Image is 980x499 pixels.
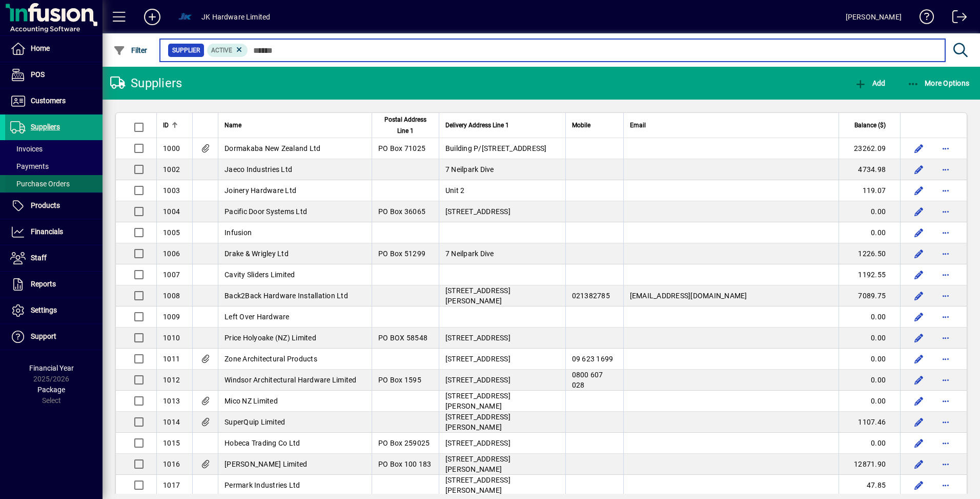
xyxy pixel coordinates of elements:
span: Supplier [172,45,200,55]
span: 1008 [163,292,180,300]
span: Invoices [10,145,43,153]
button: More options [937,414,954,430]
span: Joinery Hardware Ltd [224,186,296,195]
button: Edit [911,245,927,262]
button: More options [937,330,954,346]
button: Edit [911,351,927,367]
td: 4734.98 [839,159,900,180]
span: [STREET_ADDRESS][PERSON_NAME] [445,455,511,473]
a: Settings [5,298,103,323]
span: Filter [113,46,148,54]
span: 1003 [163,186,180,195]
span: 1010 [163,334,180,342]
button: Edit [911,393,927,409]
div: ID [163,120,186,131]
td: 1107.46 [839,412,900,433]
span: Permark Industries Ltd [224,481,300,489]
span: [PERSON_NAME] Limited [224,460,307,468]
span: [STREET_ADDRESS][PERSON_NAME] [445,392,511,410]
span: [STREET_ADDRESS][PERSON_NAME] [445,286,511,305]
span: Add [854,79,885,87]
button: More Options [905,74,972,92]
span: PO BOX 58548 [378,334,427,342]
span: Payments [10,162,49,170]
span: 1006 [163,249,180,258]
td: 1226.50 [839,243,900,264]
button: More options [937,245,954,262]
span: 1011 [163,355,180,363]
button: More options [937,351,954,367]
span: Balance ($) [854,120,886,131]
button: Edit [911,372,927,388]
button: More options [937,477,954,493]
span: Cavity Sliders Limited [224,271,295,279]
span: Drake & Wrigley Ltd [224,249,289,258]
span: Home [31,44,50,52]
span: Infusion [224,228,252,237]
span: Dormakaba New Zealand Ltd [224,144,320,152]
a: Home [5,36,103,62]
a: Customers [5,88,103,114]
td: 0.00 [839,391,900,412]
span: Left Over Hardware [224,313,290,321]
a: Products [5,193,103,219]
div: Suppliers [110,75,182,91]
span: Support [31,332,56,340]
span: Price Holyoake (NZ) Limited [224,334,316,342]
span: 1014 [163,418,180,426]
a: POS [5,62,103,88]
span: 1017 [163,481,180,489]
span: Package [37,386,65,394]
td: 0.00 [839,433,900,454]
span: Jaeco Industries Ltd [224,165,292,174]
td: 12871.90 [839,454,900,475]
button: More options [937,309,954,325]
span: Back2Back Hardware Installation Ltd [224,292,348,300]
span: 021382785 [572,292,610,300]
span: 1009 [163,313,180,321]
button: More options [937,224,954,241]
button: Edit [911,477,927,493]
div: Mobile [572,120,617,131]
div: Balance ($) [845,120,895,131]
span: Suppliers [31,123,60,131]
span: 1013 [163,397,180,405]
a: Purchase Orders [5,175,103,193]
span: Mobile [572,120,590,131]
div: Name [224,120,365,131]
button: Edit [911,435,927,451]
span: [STREET_ADDRESS][PERSON_NAME] [445,413,511,431]
span: PO Box 51299 [378,249,425,258]
span: Windsor Architectural Hardware Limited [224,376,357,384]
mat-chip: Activation Status: Active [207,44,248,57]
span: Customers [31,97,66,105]
span: 1002 [163,165,180,174]
span: 0800 607 028 [572,371,603,389]
button: More options [937,203,954,220]
span: Name [224,120,241,131]
button: More options [937,372,954,388]
span: Reports [31,280,56,288]
button: More options [937,287,954,304]
div: JK Hardware Limited [201,9,270,25]
button: Add [852,74,888,92]
span: Hobeca Trading Co Ltd [224,439,300,447]
div: Email [630,120,832,131]
span: [STREET_ADDRESS][PERSON_NAME] [445,476,511,494]
span: [STREET_ADDRESS] [445,439,511,447]
span: ID [163,120,169,131]
button: More options [937,393,954,409]
a: Invoices [5,140,103,158]
td: 0.00 [839,370,900,391]
button: More options [937,456,954,472]
button: More options [937,435,954,451]
button: More options [937,182,954,199]
span: More Options [907,79,970,87]
td: 47.85 [839,475,900,496]
span: Financial Year [29,364,74,372]
button: Edit [911,414,927,430]
span: Zone Architectural Products [224,355,317,363]
a: Support [5,324,103,350]
span: 1007 [163,271,180,279]
a: Financials [5,219,103,245]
